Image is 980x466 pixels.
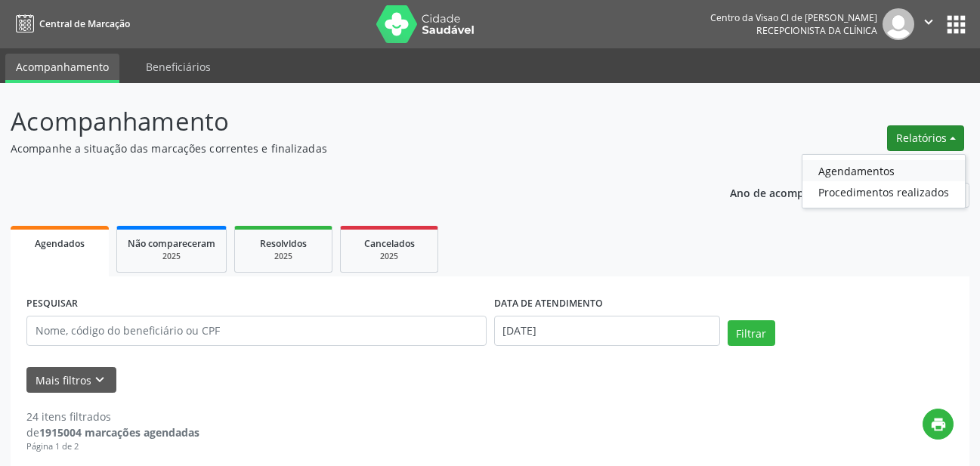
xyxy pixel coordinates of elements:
a: Agendamentos [802,160,965,181]
label: DATA DE ATENDIMENTO [494,292,603,316]
i: print [930,416,947,433]
img: img [883,8,914,40]
a: Central de Marcação [11,11,130,36]
div: Centro da Visao Cl de [PERSON_NAME] [710,11,877,24]
span: Recepcionista da clínica [756,24,877,37]
i: keyboard_arrow_down [91,372,108,388]
div: 2025 [128,251,215,262]
div: Página 1 de 2 [26,440,199,453]
a: Beneficiários [135,54,221,80]
input: Selecione um intervalo [494,316,720,346]
button: print [923,409,954,440]
a: Procedimentos realizados [802,181,965,202]
span: Não compareceram [128,237,215,250]
input: Nome, código do beneficiário ou CPF [26,316,487,346]
ul: Relatórios [802,154,966,208]
span: Agendados [35,237,85,250]
div: 2025 [246,251,321,262]
button: Mais filtroskeyboard_arrow_down [26,367,116,393]
p: Ano de acompanhamento [730,183,864,202]
button: Relatórios [887,125,964,151]
label: PESQUISAR [26,292,78,316]
a: Acompanhamento [5,54,119,83]
span: Central de Marcação [39,17,130,30]
div: de [26,424,199,440]
button:  [914,8,943,40]
span: Resolvidos [260,237,307,250]
div: 24 itens filtrados [26,409,199,424]
p: Acompanhamento [11,103,682,140]
div: 2025 [351,251,427,262]
strong: 1915004 marcações agendadas [39,425,199,440]
button: apps [943,11,969,38]
button: Filtrar [728,320,775,346]
i:  [920,14,937,30]
p: Acompanhe a situação das marcações correntes e finalizadas [11,140,682,156]
span: Cancelados [364,237,415,250]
